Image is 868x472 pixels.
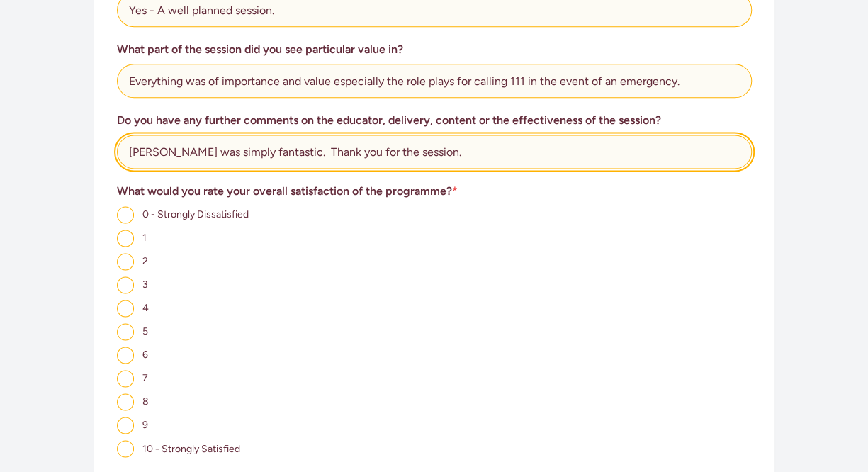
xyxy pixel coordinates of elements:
input: 5 [117,323,134,340]
h3: What part of the session did you see particular value in? [117,41,752,58]
span: 6 [142,349,148,361]
input: 6 [117,347,134,364]
span: 3 [142,279,148,291]
h3: What would you rate your overall satisfaction of the programme? [117,183,752,200]
input: 0 - Strongly Dissatisfied [117,206,134,223]
input: 7 [117,370,134,387]
span: 2 [142,255,148,267]
span: 10 - Strongly Satisfied [142,442,240,454]
input: 3 [117,276,134,293]
input: 10 - Strongly Satisfied [117,440,134,457]
span: 0 - Strongly Dissatisfied [142,208,249,220]
span: 9 [142,419,148,431]
span: 1 [142,232,147,244]
input: 9 [117,417,134,434]
span: 7 [142,372,148,384]
span: 4 [142,302,149,314]
h3: Do you have any further comments on the educator, delivery, content or the effectiveness of the s... [117,112,752,129]
input: 4 [117,300,134,317]
input: 8 [117,393,134,410]
span: 8 [142,395,149,408]
input: 2 [117,253,134,270]
span: 5 [142,325,148,337]
input: 1 [117,230,134,247]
